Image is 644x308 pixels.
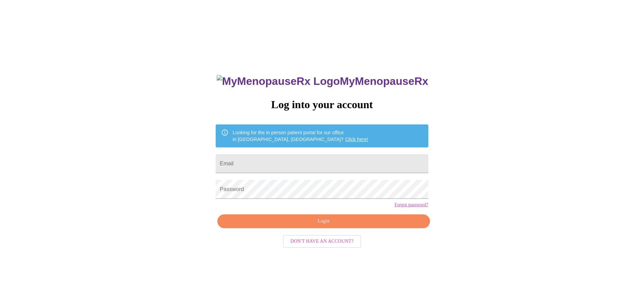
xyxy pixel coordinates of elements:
button: Don't have an account? [283,235,361,248]
h3: Log into your account [216,98,428,111]
a: Click here! [345,137,368,142]
div: Looking for the in person patient portal for our office in [GEOGRAPHIC_DATA], [GEOGRAPHIC_DATA]? [233,126,368,145]
a: Don't have an account? [281,238,363,244]
button: Login [217,214,430,228]
span: Login [225,217,422,226]
img: MyMenopauseRx Logo [217,75,340,88]
span: Don't have an account? [290,237,354,246]
h3: MyMenopauseRx [217,75,428,88]
a: Forgot password? [395,202,428,208]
